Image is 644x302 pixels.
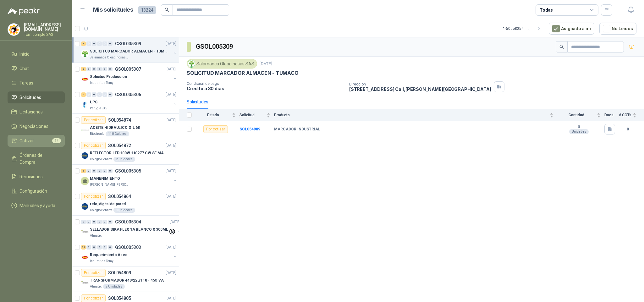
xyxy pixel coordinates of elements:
[81,167,178,187] a: 6 0 0 0 0 0 GSOL005305[DATE] MANENIMIENTO[PERSON_NAME] [PERSON_NAME]
[90,48,168,54] p: SOLICITUD MARCADOR ALMACEN - TUMACO
[92,41,96,46] div: 0
[90,125,140,131] p: ACEITE HIDRAULICO OIL 68
[103,284,125,289] div: 2 Unidades
[72,266,179,292] a: Por cotizarSOL054809[DATE] Company LogoTRANSFORMADOR 440/220/110 - 45O VAAlmatec2 Unidades
[92,92,96,97] div: 0
[19,152,59,166] span: Órdenes de Compra
[166,295,176,301] p: [DATE]
[81,92,86,97] div: 2
[108,220,113,224] div: 0
[19,94,41,101] span: Solicitudes
[81,245,86,250] div: 34
[90,259,113,264] p: Industrias Tomy
[604,109,619,121] th: Docs
[81,228,89,236] img: Company Logo
[81,41,86,46] div: 1
[90,150,168,156] p: REFLECTOR LED 100W 110277 CW SE MARCA: PILA BY PHILIPS
[108,67,113,71] div: 0
[81,203,89,210] img: Company Logo
[92,220,96,224] div: 0
[165,8,169,12] span: search
[239,113,265,117] span: Solicitud
[102,67,107,71] div: 0
[599,23,636,35] button: No Leídos
[19,173,43,180] span: Remisiones
[81,193,106,200] div: Por cotizar
[97,169,102,173] div: 0
[86,245,91,250] div: 0
[24,33,65,36] p: Tornicomple SAS
[97,92,102,97] div: 0
[166,194,176,200] p: [DATE]
[239,127,260,131] a: SOL054909
[19,123,48,130] span: Negociaciones
[557,109,604,121] th: Cantidad
[195,109,239,121] th: Estado
[8,63,65,74] a: Chat
[102,220,107,224] div: 0
[102,41,107,46] div: 0
[540,7,553,14] div: Todas
[349,82,491,86] p: Dirección
[90,80,113,85] p: Industrias Tomy
[108,143,131,148] p: SOL054872
[166,270,176,276] p: [DATE]
[81,65,178,85] a: 2 0 0 0 0 0 GSOL005307[DATE] Company LogoSolicitud ProducciónIndustrias Tomy
[115,41,141,46] p: GSOL005309
[115,92,141,97] p: GSOL005306
[90,157,112,162] p: Colegio Bennett
[93,5,133,14] h1: Mis solicitudes
[86,41,91,46] div: 0
[549,23,594,35] button: Asignado a mi
[90,208,112,213] p: Colegio Bennett
[81,244,178,264] a: 34 0 0 0 0 0 GSOL005303[DATE] Company LogoRequerimiento AseoIndustrias Tomy
[187,81,344,86] p: Condición de pago
[81,152,89,159] img: Company Logo
[166,66,176,72] p: [DATE]
[115,169,141,173] p: GSOL005305
[166,244,176,250] p: [DATE]
[115,67,141,71] p: GSOL005307
[108,245,113,250] div: 0
[19,51,30,58] span: Inicio
[138,6,156,14] span: 13224
[187,59,257,69] div: Salamanca Oleaginosas SAS
[619,109,644,121] th: # COTs
[19,65,29,72] span: Chat
[559,45,564,49] span: search
[81,67,86,71] div: 2
[81,40,178,60] a: 1 0 0 0 0 0 GSOL005309[DATE] Company LogoSOLICITUD MARCADOR ALMACEN - TUMACOSalamanca Oleaginosas...
[274,113,548,117] span: Producto
[196,42,234,52] h3: GSOL005309
[72,139,179,165] a: Por cotizarSOL054872[DATE] Company LogoREFLECTOR LED 100W 110277 CW SE MARCA: PILA BY PHILIPSCole...
[90,55,129,60] p: Salamanca Oleaginosas SAS
[557,124,601,129] b: 5
[92,245,96,250] div: 0
[106,131,129,136] div: 110 Galones
[108,118,131,122] p: SOL054874
[81,269,106,277] div: Por cotizar
[166,168,176,174] p: [DATE]
[8,171,65,183] a: Remisiones
[569,129,589,134] div: Unidades
[102,92,107,97] div: 0
[166,143,176,149] p: [DATE]
[187,70,299,76] p: SOLICITUD MARCADOR ALMACEN - TUMACO
[274,127,320,132] b: MARCADOR INDUSTRIAL
[72,114,179,139] a: Por cotizarSOL054874[DATE] Company LogoACEITE HIDRAULICO OIL 68Biocirculo110 Galones
[8,135,65,147] a: Cotizar14
[90,284,102,289] p: Almatec
[166,41,176,47] p: [DATE]
[102,169,107,173] div: 0
[24,23,65,31] p: [EMAIL_ADDRESS][DOMAIN_NAME]
[8,91,65,103] a: Solicitudes
[8,48,65,60] a: Inicio
[349,86,491,92] p: [STREET_ADDRESS] Cali , [PERSON_NAME][GEOGRAPHIC_DATA]
[8,24,20,36] img: Company Logo
[8,106,65,118] a: Licitaciones
[86,92,91,97] div: 0
[90,99,97,105] p: UPS
[86,67,91,71] div: 0
[90,227,168,233] p: SELLADOR SIKA FLEX 1A BLANCO X 300ML
[90,252,128,258] p: Requerimiento Aseo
